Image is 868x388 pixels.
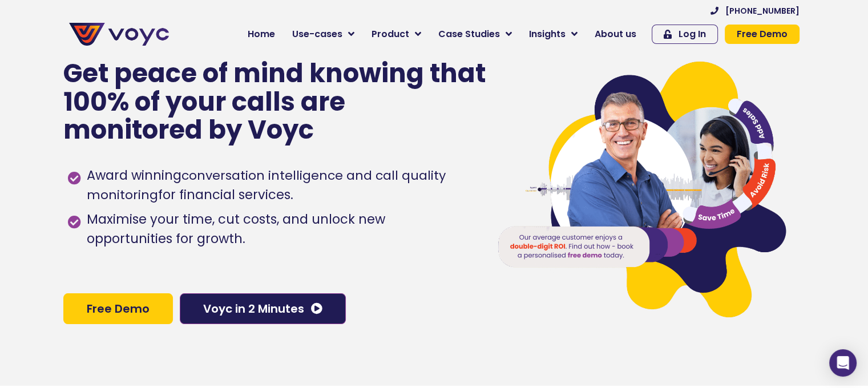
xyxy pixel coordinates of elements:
[829,349,857,377] div: Open Intercom Messenger
[737,30,788,39] span: Free Demo
[63,293,173,324] a: Free Demo
[63,59,487,144] p: Get peace of mind knowing that 100% of your calls are monitored by Voyc
[679,30,706,39] span: Log In
[438,27,500,41] span: Case Studies
[203,303,304,314] span: Voyc in 2 Minutes
[725,7,800,15] span: [PHONE_NUMBER]
[151,92,190,106] span: Job title
[180,293,346,324] a: Voyc in 2 Minutes
[520,23,586,46] a: Insights
[87,167,446,204] h1: conversation intelligence and call quality monitoring
[586,23,645,46] a: About us
[292,27,342,41] span: Use-cases
[84,210,474,249] span: Maximise your time, cut costs, and unlock new opportunities for growth.
[235,237,289,249] a: Privacy Policy
[372,27,409,41] span: Product
[151,46,180,59] span: Phone
[363,23,430,46] a: Product
[69,23,169,46] img: voyc-full-logo
[595,27,636,41] span: About us
[529,27,566,41] span: Insights
[239,23,284,46] a: Home
[710,7,800,15] a: [PHONE_NUMBER]
[248,27,275,41] span: Home
[652,25,718,44] a: Log In
[430,23,520,46] a: Case Studies
[84,166,474,205] span: Award winning for financial services.
[725,25,800,44] a: Free Demo
[87,303,150,314] span: Free Demo
[284,23,363,46] a: Use-cases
